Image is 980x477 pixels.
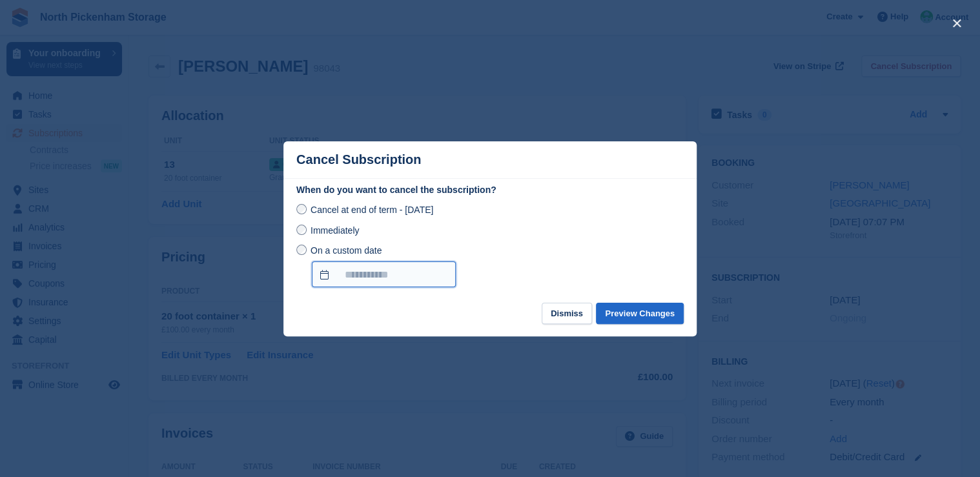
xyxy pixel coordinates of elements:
button: close [946,13,967,34]
span: On a custom date [311,245,382,256]
p: Cancel Subscription [296,152,421,167]
span: Cancel at end of term - [DATE] [311,205,433,215]
input: Cancel at end of term - [DATE] [296,204,307,214]
button: Preview Changes [596,303,684,324]
input: On a custom date [312,261,456,287]
span: Immediately [311,225,359,236]
label: When do you want to cancel the subscription? [296,183,684,197]
input: On a custom date [296,245,307,255]
button: Dismiss [542,303,592,324]
input: Immediately [296,225,307,235]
